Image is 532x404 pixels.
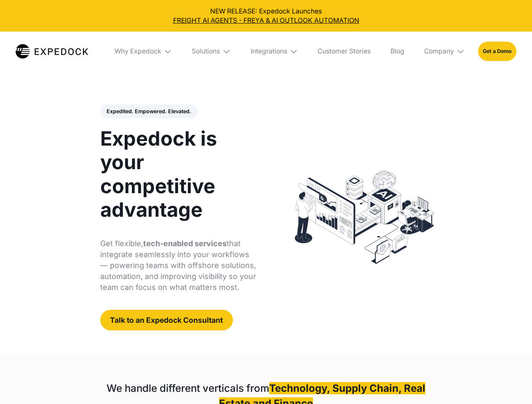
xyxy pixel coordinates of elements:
div: Integrations [251,47,287,56]
a: Talk to an Expedock Consultant [100,310,233,330]
div: Solutions [192,47,220,56]
a: FREIGHT AI AGENTS - FREYA & AI OUTLOOK AUTOMATION [7,16,526,25]
div: Company [417,32,471,71]
a: Blog [384,32,411,71]
div: NEW RELEASE: Expedock Launches [7,7,526,25]
a: Get a Demo [478,42,516,61]
div: Solutions [185,32,238,71]
a: Customer Stories [311,32,377,71]
strong: We handle different verticals from [107,382,269,394]
h1: Expedock is your competitive advantage [100,127,257,221]
strong: tech-enabled services [143,239,227,248]
div: Why Expedock [115,47,161,56]
p: Get flexible, that integrate seamlessly into your workflows — powering teams with offshore soluti... [100,238,257,293]
iframe: Chat Widget [490,364,532,404]
div: Why Expedock [108,32,179,71]
div: Company [424,47,454,56]
div: Integrations [244,32,305,71]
